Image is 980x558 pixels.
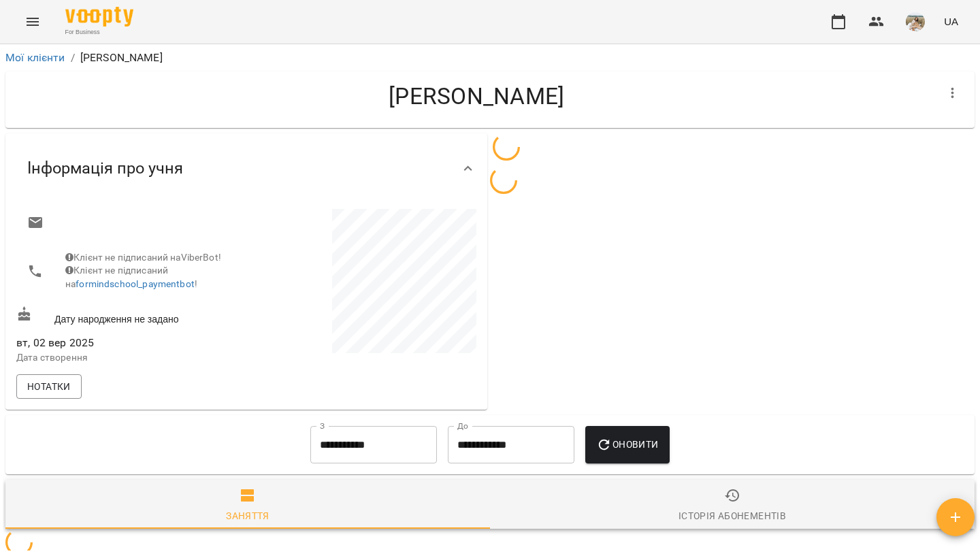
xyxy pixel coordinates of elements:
[76,278,195,289] a: formindschool_paymentbot
[679,508,786,524] div: Історія абонементів
[5,50,975,66] nav: breadcrumb
[944,14,958,29] span: UA
[16,82,936,110] h4: [PERSON_NAME]
[585,426,669,464] button: Оновити
[65,265,197,289] span: Клієнт не підписаний на !
[5,133,487,203] div: Інформація про учня
[596,436,658,453] span: Оновити
[65,28,133,37] span: For Business
[5,51,65,64] a: Мої клієнти
[14,303,246,329] div: Дату народження не задано
[27,158,183,179] span: Інформація про учня
[27,378,71,395] span: Нотатки
[65,7,133,27] img: Voopty Logo
[16,351,244,365] p: Дата створення
[71,50,75,66] li: /
[16,335,244,351] span: вт, 02 вер 2025
[65,252,221,263] span: Клієнт не підписаний на ViberBot!
[16,374,82,399] button: Нотатки
[16,5,49,38] button: Menu
[938,9,964,34] button: UA
[906,12,925,31] img: 89b2b61162f2fbdc04b31d61d00b15b4.jpeg
[80,50,163,66] p: [PERSON_NAME]
[226,508,269,524] div: Заняття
